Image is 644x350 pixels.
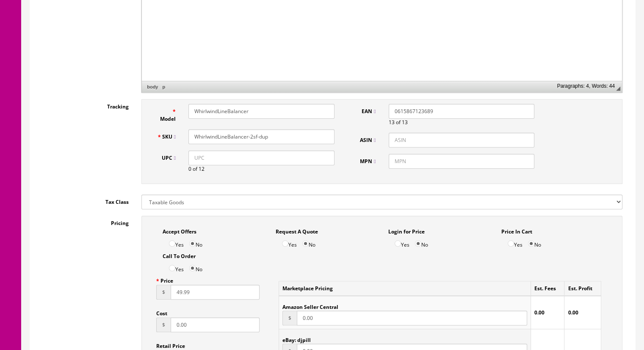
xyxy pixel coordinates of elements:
[36,194,135,206] label: Tax Class
[27,45,453,66] span: Horizon STEREOLINE Passive Direct Box and Horizon STRAIGHTLINE Passive Direct Box in good condition.
[156,317,171,332] span: $
[395,236,409,249] label: Yes
[169,260,184,273] label: Yes
[564,281,601,296] td: Est. Profit
[389,154,535,169] input: MPN
[528,236,541,249] label: No
[557,83,615,89] div: Statistics
[389,133,535,147] input: ASIN
[508,240,514,247] input: Yes
[163,249,196,260] label: Call To Order
[189,236,202,249] label: No
[501,224,532,236] label: Price In Cart
[389,119,395,126] span: 13
[302,240,309,247] input: No
[396,119,408,126] span: of 13
[188,150,334,165] input: UPC
[282,240,288,247] input: Yes
[169,236,184,249] label: Yes
[531,281,564,296] td: Est. Fees
[171,285,260,300] input: This should be a number with up to 2 decimal places.
[282,333,311,344] label: eBay: djpill
[27,45,99,54] font: You are looking at a
[360,158,376,165] span: MPN
[302,236,315,249] label: No
[415,236,428,249] label: No
[163,224,196,236] label: Accept Offers
[156,339,185,350] label: Retail Price
[568,309,578,316] strong: 0.00
[189,260,202,273] label: No
[188,129,334,144] input: SKU
[97,75,383,84] span: This item is already packaged and ready to be shipped so buy with confidence!
[189,240,196,247] input: No
[156,285,171,300] span: $
[616,86,620,91] span: Resize
[282,236,297,249] label: Yes
[162,154,176,161] span: UPC
[11,11,469,23] span: Horizon STEREOLINE Passive Direct Box & Horizon STRAIGHTLINE Passive Direct Box
[557,83,615,89] span: Paragraphs: 4, Words: 44
[528,240,534,247] input: No
[156,273,173,285] label: Price
[188,104,334,119] input: Model
[282,311,297,325] span: $
[415,240,421,247] input: No
[188,165,191,172] span: 0
[160,83,167,91] a: p element
[362,108,376,115] span: EAN
[36,216,135,227] label: Pricing
[395,240,401,247] input: Yes
[193,165,205,172] span: of 12
[534,309,544,316] strong: 0.00
[279,281,531,296] td: Marketplace Pricing
[276,224,318,236] label: Request A Quote
[36,99,135,111] label: Tracking
[169,240,175,247] input: Yes
[360,136,376,144] span: ASIN
[150,104,182,123] label: Model
[508,236,522,249] label: Yes
[297,311,527,325] input: This should be a number with up to 2 decimal places.
[162,133,176,140] span: SKU
[389,104,535,119] input: EAN
[169,265,175,271] input: Yes
[145,83,160,91] a: body element
[282,300,338,311] label: Amazon Seller Central
[171,317,260,332] input: This should be a number with up to 2 decimal places.
[388,224,425,236] label: Login for Price
[156,306,167,317] label: Cost
[189,265,196,271] input: No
